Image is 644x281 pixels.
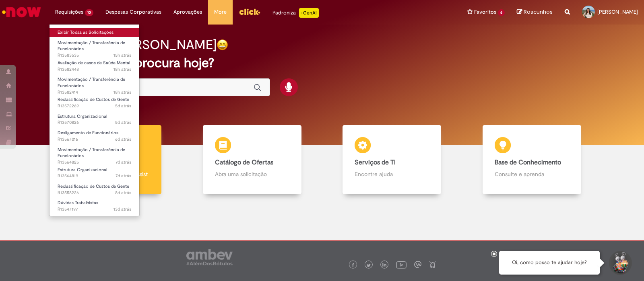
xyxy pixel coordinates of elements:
span: 6d atrás [115,136,131,142]
span: Rascunhos [524,8,553,16]
div: Padroniza [272,8,319,18]
img: logo_footer_naosei.png [429,261,436,268]
span: 10 [85,9,93,16]
span: 18h atrás [114,66,131,72]
span: 7d atrás [116,159,131,165]
a: Aberto R13570826 : Estrutura Organizacional [50,112,139,127]
a: Aberto R13582414 : Movimentação / Transferência de Funcionários [50,75,139,92]
span: 18h atrás [114,89,131,95]
p: Consulte e aprenda [495,170,569,178]
img: logo_footer_linkedin.png [382,263,386,268]
span: Favoritos [474,8,496,16]
time: 23/09/2025 10:42:57 [115,190,131,196]
a: Catálogo de Ofertas Abra uma solicitação [182,125,322,195]
ul: Requisições [49,24,140,216]
img: click_logo_yellow_360x200.png [239,6,260,18]
span: Reclassificação de Custos de Gente [58,183,129,189]
span: Despesas Corporativas [105,8,161,16]
span: R13564819 [58,173,131,179]
img: logo_footer_youtube.png [396,259,407,270]
span: R13558226 [58,190,131,196]
span: R13567016 [58,136,131,143]
a: Aberto R13572269 : Reclassificação de Custos de Gente [50,95,139,110]
span: Requisições [55,8,83,16]
span: R13547197 [58,206,131,213]
a: Aberto R13567016 : Desligamento de Funcionários [50,129,139,144]
a: Serviços de TI Encontre ajuda [322,125,462,195]
span: 7d atrás [116,173,131,179]
a: Aberto R13564825 : Movimentação / Transferência de Funcionários [50,146,139,163]
span: [PERSON_NAME] [597,8,638,15]
span: R13572269 [58,103,131,109]
a: Rascunhos [517,8,553,16]
img: logo_footer_facebook.png [351,263,355,267]
span: R13582448 [58,66,131,73]
time: 24/09/2025 23:19:39 [116,159,131,165]
span: Estrutura Organizacional [58,167,107,173]
span: Reclassificação de Custos de Gente [58,96,129,103]
a: Aberto R13582448 : Avaliação de casos de Saúde Mental [50,59,139,74]
img: happy-face.png [217,39,228,51]
a: Aberto R13564819 : Estrutura Organizacional [50,166,139,180]
span: Movimentação / Transferência de Funcionários [58,40,125,52]
span: R13564825 [58,159,131,166]
span: 15h atrás [114,52,131,58]
time: 30/09/2025 15:35:10 [114,89,131,95]
time: 24/09/2025 23:02:41 [116,173,131,179]
span: Movimentação / Transferência de Funcionários [58,76,125,89]
span: Avaliação de casos de Saúde Mental [58,60,130,66]
h2: O que você procura hoje? [62,56,582,70]
span: 5d atrás [115,119,131,125]
time: 18/09/2025 13:40:40 [114,206,131,212]
time: 26/09/2025 18:57:17 [115,103,131,109]
img: logo_footer_ambev_rotulo_gray.png [186,249,233,265]
a: Aberto R13583535 : Movimentação / Transferência de Funcionários [50,39,139,56]
img: logo_footer_twitter.png [367,263,371,267]
a: Base de Conhecimento Consulte e aprenda [462,125,602,195]
span: More [214,8,227,16]
span: Desligamento de Funcionários [58,130,118,136]
span: 8d atrás [115,190,131,196]
time: 30/09/2025 18:35:07 [114,52,131,58]
span: R13583535 [58,52,131,59]
a: Tirar dúvidas Tirar dúvidas com Lupi Assist e Gen Ai [42,125,182,195]
a: Aberto R13547197 : Dúvidas Trabalhistas [50,199,139,213]
p: Encontre ajuda [355,170,429,178]
button: Iniciar Conversa de Suporte [608,251,632,275]
a: Exibir Todas as Solicitações [50,28,139,37]
time: 26/09/2025 14:26:15 [115,119,131,125]
p: Abra uma solicitação [215,170,289,178]
span: 6 [498,9,505,16]
span: R13570826 [58,119,131,126]
span: 5d atrás [115,103,131,109]
span: Estrutura Organizacional [58,113,107,119]
span: R13582414 [58,89,131,96]
p: +GenAi [299,8,319,18]
time: 25/09/2025 14:40:45 [115,136,131,142]
img: ServiceNow [1,4,42,20]
div: Oi, como posso te ajudar hoje? [499,251,600,275]
span: Aprovações [173,8,202,16]
img: logo_footer_workplace.png [414,261,421,268]
b: Serviços de TI [355,158,396,166]
h2: Bom dia, [PERSON_NAME] [62,38,217,52]
time: 30/09/2025 15:39:28 [114,66,131,72]
a: Aberto R13558226 : Reclassificação de Custos de Gente [50,182,139,197]
span: Dúvidas Trabalhistas [58,200,98,206]
b: Base de Conhecimento [495,158,561,166]
b: Catálogo de Ofertas [215,158,273,166]
span: Movimentação / Transferência de Funcionários [58,147,125,159]
span: 13d atrás [114,206,131,212]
